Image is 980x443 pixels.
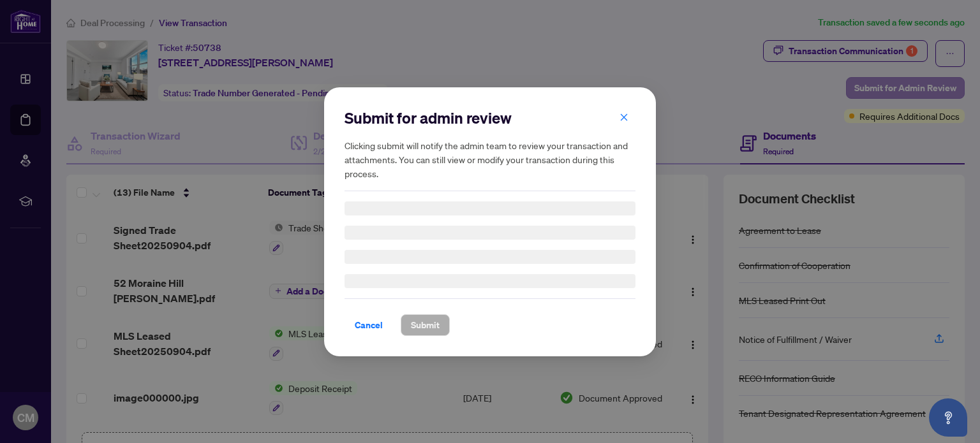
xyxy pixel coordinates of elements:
[401,314,450,336] button: Submit
[345,138,635,180] h5: Clicking submit will notify the admin team to review your transaction and attachments. You can st...
[345,314,393,336] button: Cancel
[355,315,383,335] span: Cancel
[345,108,635,128] h2: Submit for admin review
[929,398,967,437] button: Open asap
[620,112,628,121] span: close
